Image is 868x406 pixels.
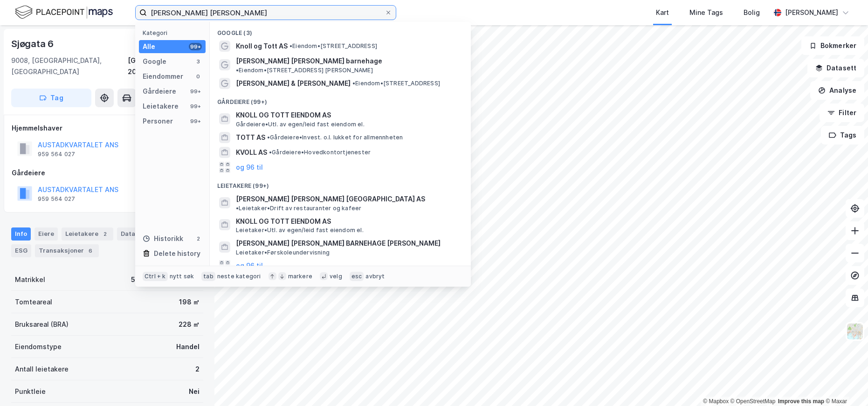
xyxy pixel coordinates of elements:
span: • [269,149,272,156]
div: 959 564 027 [38,195,75,203]
span: Leietaker • Drift av restauranter og kafeer [236,205,361,212]
span: Gårdeiere • Hovedkontortjenester [269,149,371,156]
div: Nei [189,386,200,397]
div: Leietakere [62,227,113,241]
div: 2 [194,235,202,242]
span: KNOLL OG TOTT EIENDOM AS [236,216,460,227]
div: Leietakere (99+) [210,175,471,192]
div: Bolig [744,7,760,18]
span: Leietaker • Utl. av egen/leid fast eiendom el. [236,227,364,234]
span: • [352,80,355,87]
div: Ctrl + k [143,272,168,281]
button: og 96 til [236,162,263,173]
div: 99+ [189,88,202,95]
div: Mine Tags [689,7,723,18]
button: Datasett [807,59,864,77]
div: 228 ㎡ [179,319,200,330]
div: Tomteareal [15,296,52,308]
div: 99+ [189,103,202,110]
div: 6 [86,246,95,255]
div: tab [201,272,215,281]
div: 959 564 027 [38,151,75,158]
div: Gårdeiere [143,86,176,97]
div: 99+ [189,43,202,50]
div: Hjemmelshaver [12,123,203,134]
div: Kontrollprogram for chat [821,361,868,406]
div: 5501-200-1245-0-0 [131,274,200,285]
span: [PERSON_NAME] [PERSON_NAME] BARNEHAGE [PERSON_NAME] [236,238,460,249]
div: 0 [194,73,202,80]
div: ESG [11,244,31,257]
div: Google (3) [210,22,471,39]
div: 99+ [189,117,202,125]
div: Info [11,227,31,241]
div: Kategori [143,29,206,36]
span: Knoll og Tott AS [236,41,288,52]
img: logo.f888ab2527a4732fd821a326f86c7f29.svg [15,4,113,21]
img: Z [846,323,864,340]
span: KVOLL AS [236,147,267,158]
div: Alle [143,41,155,52]
button: Tag [11,89,91,107]
span: [PERSON_NAME] & [PERSON_NAME] [236,78,351,89]
div: Historikk [143,233,183,244]
div: Sjøgata 6 [11,36,55,51]
div: markere [288,273,312,280]
div: Antall leietakere [15,364,69,375]
div: esc [350,272,364,281]
div: Google [143,56,166,67]
div: [PERSON_NAME] [785,7,838,18]
span: Gårdeiere • Utl. av egen/leid fast eiendom el. [236,121,365,128]
span: [PERSON_NAME] [PERSON_NAME] barnehage [236,55,382,67]
div: Eiendommer [143,71,183,82]
iframe: Chat Widget [821,361,868,406]
div: Transaksjoner [35,244,99,257]
div: Bruksareal (BRA) [15,319,69,330]
div: Gårdeiere [12,167,203,179]
span: Gårdeiere • Invest. o.l. lukket for allmennheten [267,134,403,141]
span: Leietaker • Førskoleundervisning [236,249,330,256]
span: • [289,42,292,49]
span: Eiendom • [STREET_ADDRESS] [PERSON_NAME] [236,67,373,74]
div: Gårdeiere (99+) [210,91,471,108]
div: 9008, [GEOGRAPHIC_DATA], [GEOGRAPHIC_DATA] [11,55,128,77]
span: [PERSON_NAME] [PERSON_NAME] [GEOGRAPHIC_DATA] AS [236,193,425,205]
div: Handel [176,341,200,352]
a: OpenStreetMap [730,398,776,405]
div: avbryt [365,273,385,280]
div: Matrikkel [15,274,45,285]
span: TOTT AS [236,132,265,143]
button: og 96 til [236,260,263,271]
a: Improve this map [778,398,824,405]
button: Tags [821,126,864,145]
button: Bokmerker [801,36,864,55]
div: 3 [194,58,202,65]
div: velg [330,273,342,280]
span: • [236,67,239,74]
div: Kart [656,7,669,18]
span: • [267,134,270,141]
div: Personer [143,116,173,127]
div: Eiere [34,227,58,241]
input: Søk på adresse, matrikkel, gårdeiere, leietakere eller personer [147,6,385,20]
div: 198 ㎡ [179,296,200,308]
span: Eiendom • [STREET_ADDRESS] [352,80,440,87]
div: Eiendomstype [15,341,62,352]
div: 2 [100,229,110,239]
span: Eiendom • [STREET_ADDRESS] [289,42,377,50]
button: Filter [820,103,864,122]
div: [GEOGRAPHIC_DATA], 200/1245 [128,55,203,77]
span: KNOLL OG TOTT EIENDOM AS [236,110,460,121]
div: Datasett [117,227,163,241]
div: Delete history [154,248,200,259]
div: 2 [195,364,200,375]
button: Analyse [810,81,864,100]
div: nytt søk [170,273,194,280]
div: Leietakere [143,101,179,112]
a: Mapbox [703,398,729,405]
div: Punktleie [15,386,46,397]
div: neste kategori [217,273,261,280]
span: • [236,205,239,212]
